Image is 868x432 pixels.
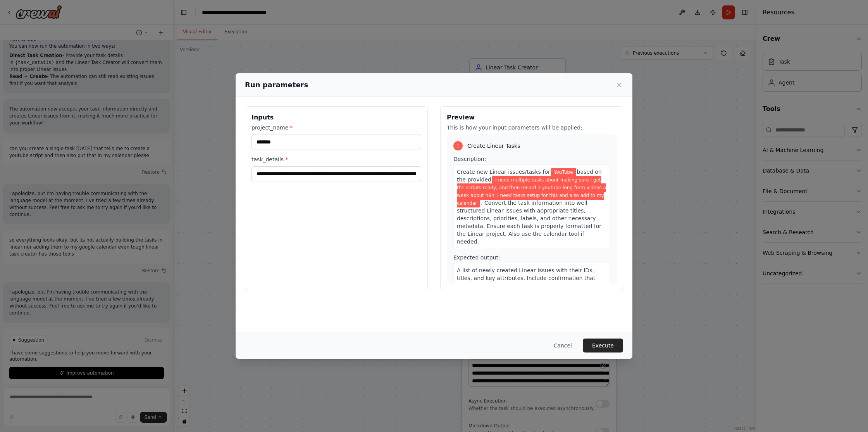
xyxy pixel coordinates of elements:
h2: Run parameters [245,79,308,90]
span: . Convert the task information into well-structured Linear issues with appropriate titles, descri... [457,200,601,245]
label: task_details [251,156,421,163]
span: A list of newly created Linear issues with their IDs, titles, and key attributes. Include confirm... [457,267,595,297]
button: Execute [583,339,623,353]
span: Description: [453,156,486,162]
span: Create Linear Tasks [467,142,520,150]
div: 1 [453,141,463,150]
button: Cancel [548,339,578,353]
label: project_name [251,124,421,131]
span: Variable: project_name [551,168,576,176]
span: Variable: task_details [457,176,606,207]
h3: Preview [447,113,617,122]
span: Create new Linear issues/tasks for [457,169,550,175]
span: Expected output: [453,254,500,261]
h3: Inputs [251,113,421,122]
p: This is how your input parameters will be applied: [447,124,617,131]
